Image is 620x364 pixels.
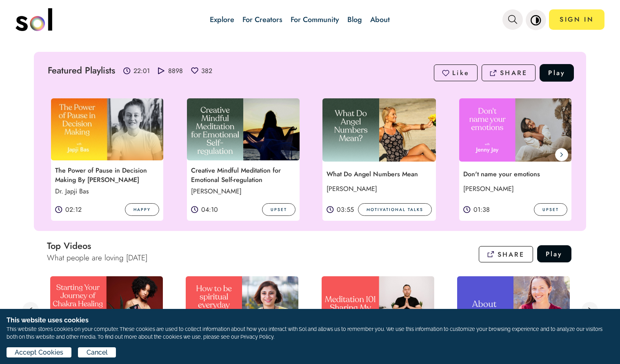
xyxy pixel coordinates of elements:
button: Accept Cookies [7,347,71,357]
p: [PERSON_NAME] [187,185,297,197]
button: Like [434,64,478,81]
img: logo [16,8,52,31]
p: SHARE [498,250,525,259]
img: Meditation 101 - Sharing My Journey [322,276,434,340]
button: Play [537,245,571,262]
img: 1661951467953VideoTemplate-Text-Gradient-1.png [51,98,164,160]
div: MOTIVATIONAL TALKS [358,203,432,216]
p: Creative Mindful Meditation for Emotional Self-regulation [187,164,297,185]
div: UPSET [262,203,296,216]
button: Play [540,64,574,82]
img: 1.png [459,98,572,162]
p: 02:12 [65,205,82,214]
a: About [370,14,390,25]
a: SIGN IN [549,9,604,30]
img: 1.png [322,98,436,162]
nav: main navigation [16,5,604,34]
span: Cancel [87,348,108,357]
p: [PERSON_NAME] [459,183,569,195]
p: What Do Angel Numbers Mean [322,168,433,180]
p: 22:01 [133,66,150,75]
p: SHARE [500,68,527,78]
p: The Power of Pause in Decision Making By [PERSON_NAME] [51,164,161,185]
button: Cancel [78,347,116,357]
img: How to be spiritual everyday [186,276,298,340]
a: Blog [347,14,362,25]
p: Dr. Japji Bas [51,185,161,197]
a: Explore [210,14,234,25]
p: [PERSON_NAME] [322,183,433,195]
p: Don't name your emotions [459,168,569,180]
p: This website stores cookies on your computer. These cookies are used to collect information about... [7,325,613,341]
div: UPSET [534,203,567,216]
button: SHARE [482,64,536,81]
div: HAPPY [125,203,159,216]
p: Like [452,68,469,78]
img: 1.png [187,98,300,160]
h3: What people are loving [DATE] [47,252,147,263]
a: For Creators [242,14,282,25]
p: 03:55 [337,205,354,214]
h2: Featured Playlists [48,64,115,80]
h1: This website uses cookies [7,315,613,325]
img: Starting Your Journey of Chakra Healing [50,276,163,340]
button: SHARE [479,246,533,263]
p: 8898 [168,66,183,75]
p: 01:38 [473,205,490,214]
h2: Top Videos [47,239,147,252]
a: For Community [291,14,339,25]
img: About Helen [457,276,570,340]
p: 04:10 [201,205,218,214]
span: Accept Cookies [15,348,63,357]
p: 382 [201,66,212,75]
